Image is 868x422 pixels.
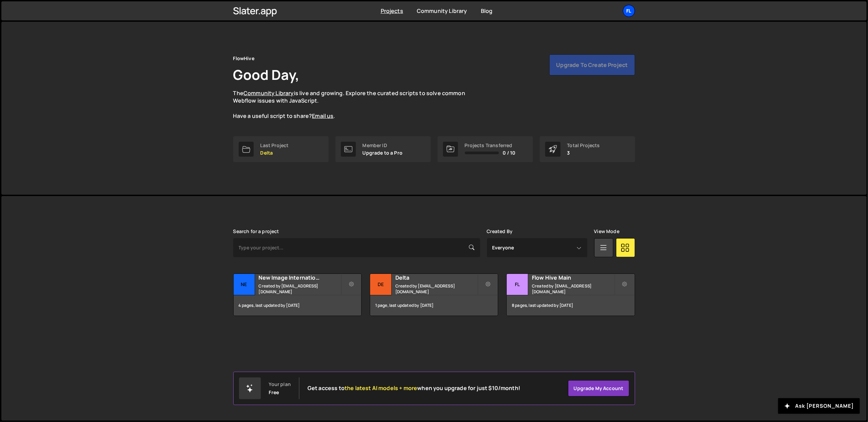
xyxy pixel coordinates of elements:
div: 8 pages, last updated by [DATE] [507,295,634,316]
label: Created By [487,229,513,234]
div: De [370,274,392,295]
div: Projects Transferred [465,143,516,148]
span: the latest AI models + more [345,384,417,392]
a: Ne New Image International Created by [EMAIL_ADDRESS][DOMAIN_NAME] 4 pages, last updated by [DATE] [233,274,362,316]
h2: Delta [395,274,477,281]
div: Last Project [261,143,289,148]
a: Community Library [243,89,294,97]
a: Blog [481,7,493,15]
div: Free [269,390,279,395]
small: Created by [EMAIL_ADDRESS][DOMAIN_NAME] [259,283,341,295]
h2: Get access to when you upgrade for just $10/month! [307,385,520,391]
button: Ask [PERSON_NAME] [778,398,860,414]
a: Fl Flow Hive Main Created by [EMAIL_ADDRESS][DOMAIN_NAME] 8 pages, last updated by [DATE] [506,274,635,316]
small: Created by [EMAIL_ADDRESS][DOMAIN_NAME] [395,283,477,295]
div: 1 page, last updated by [DATE] [370,295,498,316]
div: Your plan [269,382,291,387]
h2: Flow Hive Main [532,274,614,281]
p: Delta [261,150,289,156]
a: Email us [312,112,333,120]
div: Total Projects [567,143,600,148]
a: Upgrade my account [568,380,629,397]
div: 4 pages, last updated by [DATE] [234,295,361,316]
h2: New Image International [259,274,341,281]
p: The is live and growing. Explore the curated scripts to solve common Webflow issues with JavaScri... [233,89,478,120]
a: Projects [381,7,403,15]
span: 0 / 10 [503,150,516,156]
p: 3 [567,150,600,156]
a: Fl [623,5,635,17]
div: Ne [234,274,255,295]
label: Search for a project [233,229,279,234]
div: Fl [507,274,528,295]
a: Community Library [417,7,467,15]
h1: Good Day, [233,65,299,84]
a: Last Project Delta [233,136,329,162]
label: View Mode [594,229,619,234]
a: De Delta Created by [EMAIL_ADDRESS][DOMAIN_NAME] 1 page, last updated by [DATE] [370,274,498,316]
div: Member ID [363,143,403,148]
small: Created by [EMAIL_ADDRESS][DOMAIN_NAME] [532,283,614,295]
input: Type your project... [233,238,480,257]
div: FlowHive [233,54,254,63]
p: Upgrade to a Pro [363,150,403,156]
